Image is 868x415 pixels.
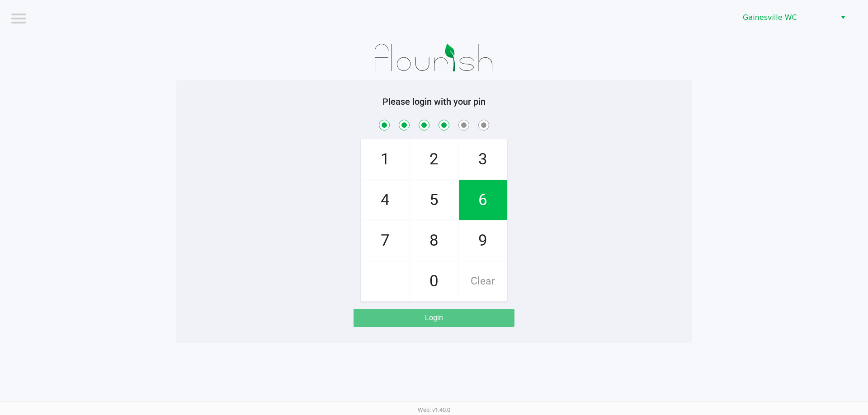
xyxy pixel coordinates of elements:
span: 1 [361,140,409,179]
button: Select [836,9,849,26]
span: 0 [410,261,458,301]
span: 8 [410,221,458,261]
h5: Please login with your pin [183,96,685,107]
span: 5 [410,180,458,220]
span: Gainesville WC [743,12,831,23]
span: Web: v1.40.0 [418,406,450,413]
span: 6 [459,180,507,220]
span: 4 [361,180,409,220]
span: 9 [459,221,507,261]
span: 7 [361,221,409,261]
span: 2 [410,140,458,179]
span: 3 [459,140,507,179]
span: Clear [459,261,507,301]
